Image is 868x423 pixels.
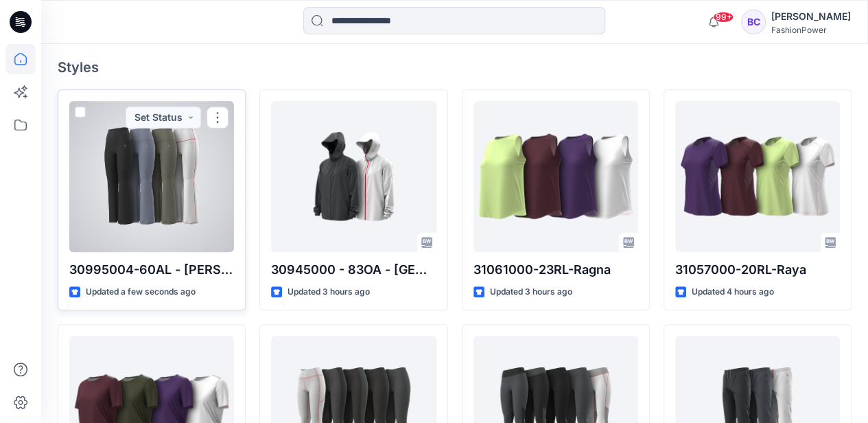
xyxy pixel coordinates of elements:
p: 30945000 - 83OA - [GEOGRAPHIC_DATA] [271,260,436,279]
h4: Styles [58,59,852,76]
a: 31061000-23RL-Ragna [473,101,638,252]
div: BC [741,10,766,34]
p: Updated 3 hours ago [490,285,572,299]
p: 30995004-60AL - [PERSON_NAME] [69,260,234,279]
div: [PERSON_NAME] [771,8,851,25]
a: 30995004-60AL - Frida [69,101,234,252]
a: 30945000 - 83OA - Nori [271,101,436,252]
span: 99+ [713,12,734,23]
p: Updated 3 hours ago [288,285,370,299]
p: Updated a few seconds ago [86,285,196,299]
div: FashionPower [771,25,851,35]
a: 31057000-20RL-Raya [675,101,840,252]
p: Updated 4 hours ago [692,285,774,299]
p: 31057000-20RL-Raya [675,260,840,279]
p: 31061000-23RL-Ragna [473,260,638,279]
